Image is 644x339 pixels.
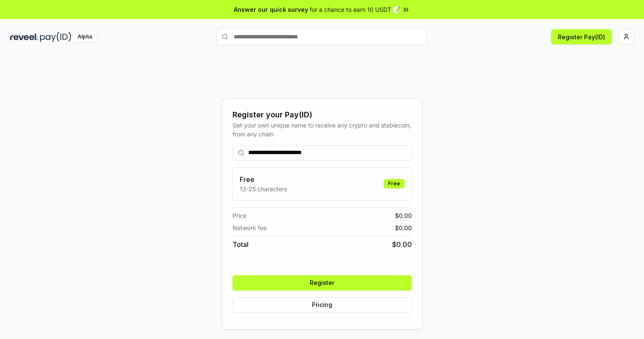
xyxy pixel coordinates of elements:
[233,211,246,220] span: Price
[392,239,412,250] span: $ 0.00
[240,174,287,184] h3: Free
[40,32,71,42] img: pay_id
[395,223,412,232] span: $ 0.00
[10,32,38,42] img: reveel_dark
[73,32,97,42] div: Alpha
[233,223,267,232] span: Network fee
[310,5,400,14] span: for a chance to earn 10 USDT 📝
[384,179,405,188] div: Free
[233,297,412,312] button: Pricing
[395,211,412,220] span: $ 0.00
[234,5,308,14] span: Answer our quick survey
[233,109,412,121] div: Register your Pay(ID)
[240,184,287,193] p: 13-25 characters
[233,275,412,290] button: Register
[233,239,249,250] span: Total
[233,121,412,138] div: Get your own unique name to receive any crypto and stablecoin, from any chain
[551,29,612,44] button: Register Pay(ID)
